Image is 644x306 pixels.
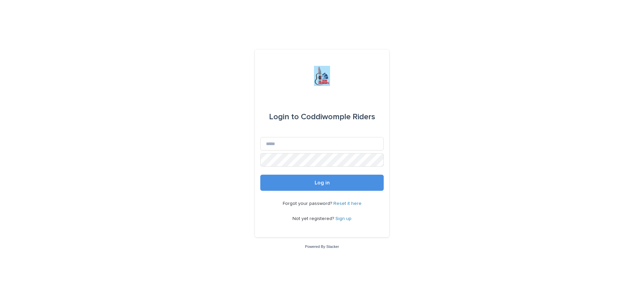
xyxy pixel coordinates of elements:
button: Log in [260,175,384,191]
a: Sign up [335,216,352,221]
span: Log in [315,180,330,185]
div: Coddiwomple Riders [269,107,375,126]
a: Powered By Stacker [305,245,339,249]
a: Reset it here [333,201,362,206]
img: jxsLJbdS1eYBI7rVAS4p [314,66,330,86]
span: Not yet registered? [292,216,335,221]
span: Login to [269,113,299,121]
span: Forgot your password? [283,201,333,206]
